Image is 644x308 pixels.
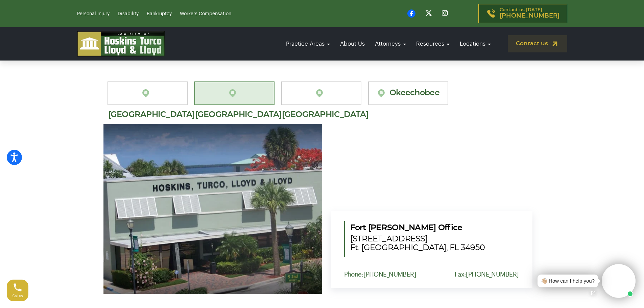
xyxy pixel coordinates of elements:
[180,11,231,16] a: Workers Compensation
[228,88,241,98] img: location
[283,34,333,53] a: Practice Areas
[118,11,139,16] a: Disability
[350,221,519,252] h5: Fort [PERSON_NAME] Office
[350,235,519,252] span: [STREET_ADDRESS] Ft. [GEOGRAPHIC_DATA], FL 34950
[363,271,416,278] a: [PHONE_NUMBER]
[455,271,519,278] p: Fax:
[77,11,110,16] a: Personal Injury
[466,271,519,278] a: [PHONE_NUMBER]
[541,277,595,285] div: 👋🏼 How can I help you?
[13,294,23,298] span: Call us
[508,35,567,52] a: Contact us
[377,88,389,98] img: location
[281,81,361,105] a: [GEOGRAPHIC_DATA]
[456,34,494,53] a: Locations
[141,88,154,98] img: location
[344,271,416,278] p: Phone:
[194,81,275,105] a: [GEOGRAPHIC_DATA][PERSON_NAME]
[413,34,453,53] a: Resources
[337,34,368,53] a: About Us
[478,4,567,23] a: Contact us [DATE][PHONE_NUMBER]
[103,124,322,294] img: Ft Pierce Office
[77,31,165,56] img: logo
[500,13,559,19] span: [PHONE_NUMBER]
[368,81,448,105] a: Okeechobee
[108,81,188,105] a: [GEOGRAPHIC_DATA][PERSON_NAME]
[586,286,600,300] a: Open chat
[372,34,409,53] a: Attorneys
[147,11,172,16] a: Bankruptcy
[315,88,328,98] img: location
[500,8,559,19] p: Contact us [DATE]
